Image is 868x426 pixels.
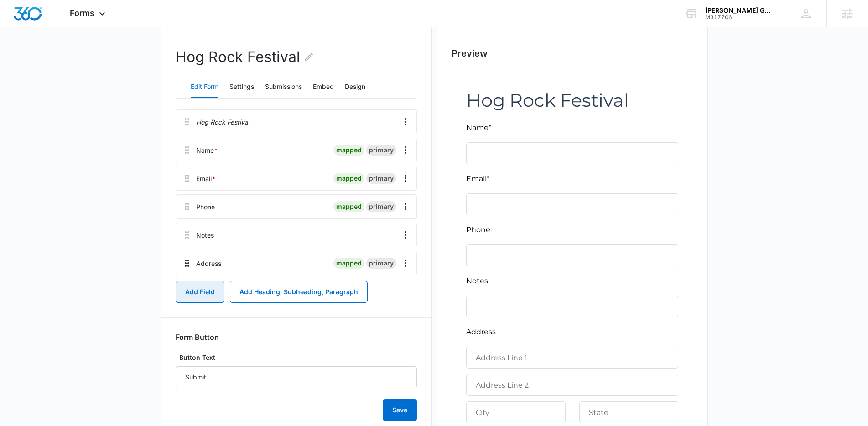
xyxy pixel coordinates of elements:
div: primary [366,145,396,156]
button: Add Heading, Subheading, Paragraph [230,281,368,303]
div: Notes [196,230,214,240]
div: mapped [333,173,364,184]
div: mapped [333,201,364,212]
div: account id [705,14,772,21]
div: primary [366,258,396,269]
div: mapped [333,258,364,269]
input: State [113,312,213,334]
button: Overflow Menu [398,171,413,186]
button: Save [383,399,417,421]
button: Submissions [265,76,302,98]
button: Add Field [176,281,224,303]
input: Country [113,339,213,361]
div: Email [196,174,216,183]
button: Overflow Menu [398,256,413,270]
button: Embed [313,76,334,98]
h3: Form Button [176,332,219,342]
div: primary [366,173,396,184]
span: Submit [6,374,33,383]
button: Overflow Menu [398,114,413,129]
div: Phone [196,202,215,212]
div: primary [366,201,396,212]
button: Overflow Menu [398,143,413,157]
p: Hog Rock Festival [196,117,249,127]
label: Button Text [176,353,417,363]
button: Design [345,76,365,98]
div: mapped [333,145,364,156]
span: Forms [70,8,94,18]
div: account name [705,7,772,14]
button: Overflow Menu [398,228,413,242]
div: Address [196,259,221,268]
button: Edit Form Name [303,46,314,68]
iframe: reCAPTCHA [180,365,297,393]
h2: Preview [452,47,693,60]
h2: Hog Rock Festival [176,46,314,68]
div: Name [196,145,218,155]
button: Edit Form [191,76,218,98]
button: Overflow Menu [398,199,413,214]
button: Settings [229,76,254,98]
